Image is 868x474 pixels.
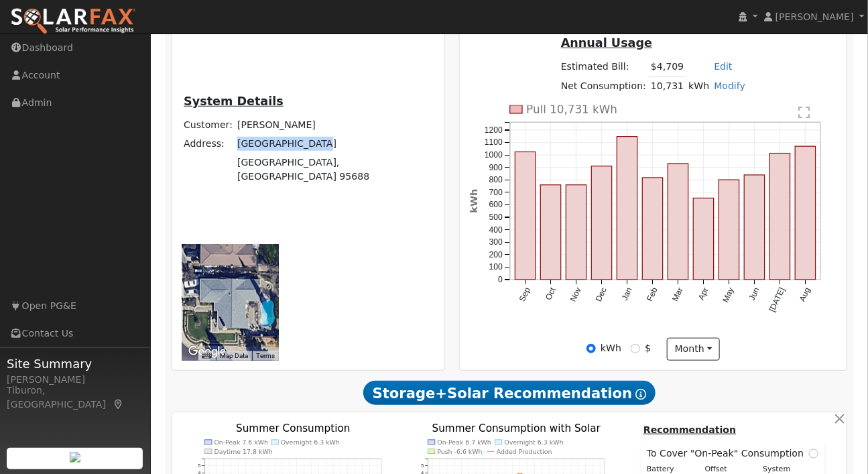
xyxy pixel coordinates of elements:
[7,373,143,387] div: [PERSON_NAME]
[594,286,609,304] text: Dec
[182,134,235,153] td: Address:
[526,103,617,116] text: Pull 10,731 kWh
[489,213,503,222] text: 500
[182,115,235,134] td: Customer:
[770,154,790,280] rect: onclick=""
[796,147,816,280] rect: onclick=""
[489,200,503,210] text: 600
[220,351,248,361] button: Map Data
[566,185,586,280] rect: onclick=""
[7,355,143,373] span: Site Summary
[432,423,601,435] text: Summer Consumption with Solar
[236,423,351,435] text: Summer Consumption
[719,180,739,280] rect: onclick=""
[185,343,229,361] img: Google
[198,463,200,468] text: 5
[515,152,535,280] rect: onclick=""
[694,198,714,280] rect: onclick=""
[7,383,143,412] div: Tiburon, [GEOGRAPHIC_DATA]
[489,238,503,247] text: 300
[643,178,663,280] rect: onclick=""
[468,189,479,213] text: kWh
[540,185,560,280] rect: onclick=""
[568,286,583,303] text: Nov
[214,438,268,446] text: On-Peak 7.6 kWh
[715,80,746,91] a: Modify
[686,76,712,96] td: kWh
[668,164,688,280] rect: onclick=""
[667,338,720,361] button: month
[620,286,634,302] text: Jan
[485,138,503,147] text: 1100
[363,381,656,405] span: Storage+Solar Recommendation
[647,447,809,461] span: To Cover "On-Peak" Consumption
[281,438,340,446] text: Overnight 6.3 kWh
[421,463,424,468] text: 5
[256,352,275,359] a: Terms (opens in new tab)
[617,137,637,280] rect: onclick=""
[558,76,648,96] td: Net Consumption:
[517,286,532,304] text: Sep
[592,166,612,280] rect: onclick=""
[715,61,733,72] a: Edit
[489,263,503,272] text: 100
[202,351,211,361] button: Keyboard shortcuts
[696,286,710,302] text: Apr
[767,286,787,314] text: [DATE]
[776,11,854,22] span: [PERSON_NAME]
[10,7,136,36] img: SolarFax
[489,250,503,259] text: 200
[671,286,686,303] text: Mar
[184,95,284,108] u: System Details
[544,286,558,302] text: Oct
[235,134,435,153] td: [GEOGRAPHIC_DATA]
[645,341,651,355] label: $
[489,225,503,235] text: 400
[631,344,640,353] input: $
[505,438,564,446] text: Overnight 6.3 kWh
[558,58,648,77] td: Estimated Bill:
[235,154,435,186] td: [GEOGRAPHIC_DATA], [GEOGRAPHIC_DATA] 95688
[70,452,80,463] img: retrieve
[649,58,686,77] td: $4,709
[437,438,491,446] text: On-Peak 6.7 kWh
[235,115,435,134] td: [PERSON_NAME]
[643,424,736,435] u: Recommendation
[747,286,761,302] text: Jun
[437,448,482,455] text: Push -6.6 kWh
[485,150,503,160] text: 1000
[745,175,765,280] rect: onclick=""
[485,125,503,135] text: 1200
[214,448,272,455] text: Daytime 17.8 kWh
[645,286,660,303] text: Feb
[798,286,812,304] text: Aug
[561,36,652,50] u: Annual Usage
[649,76,686,96] td: 10,731
[489,163,503,172] text: 900
[489,188,503,197] text: 700
[635,389,646,400] i: Show Help
[497,448,552,455] text: Added Production
[185,343,229,361] a: Open this area in Google Maps (opens a new window)
[498,276,503,285] text: 0
[721,286,737,304] text: May
[601,341,621,355] label: kWh
[586,344,596,353] input: kWh
[489,176,503,185] text: 800
[799,106,810,119] text: 
[113,399,125,410] a: Map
